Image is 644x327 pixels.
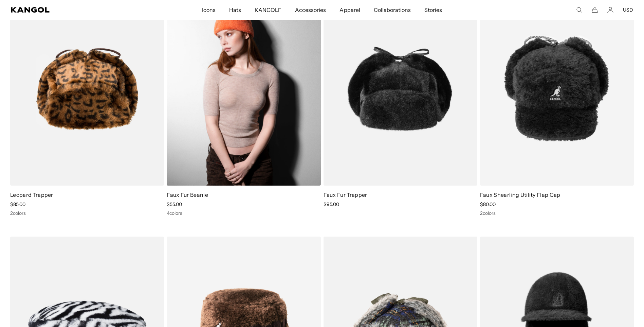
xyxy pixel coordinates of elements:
[592,7,598,13] button: Cart
[167,210,320,216] div: 4 colors
[10,201,25,207] span: $85.00
[607,7,613,13] a: Account
[10,210,164,216] div: 2 colors
[167,201,182,207] span: $55.00
[480,201,496,207] span: $80.00
[167,191,208,198] a: Faux Fur Beanie
[10,191,53,198] a: Leopard Trapper
[11,7,134,13] a: Kangol
[623,7,633,13] button: USD
[324,191,367,198] a: Faux Fur Trapper
[324,201,339,207] span: $95.00
[480,210,634,216] div: 2 colors
[576,7,582,13] summary: Search here
[480,191,560,198] a: Faux Shearling Utility Flap Cap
